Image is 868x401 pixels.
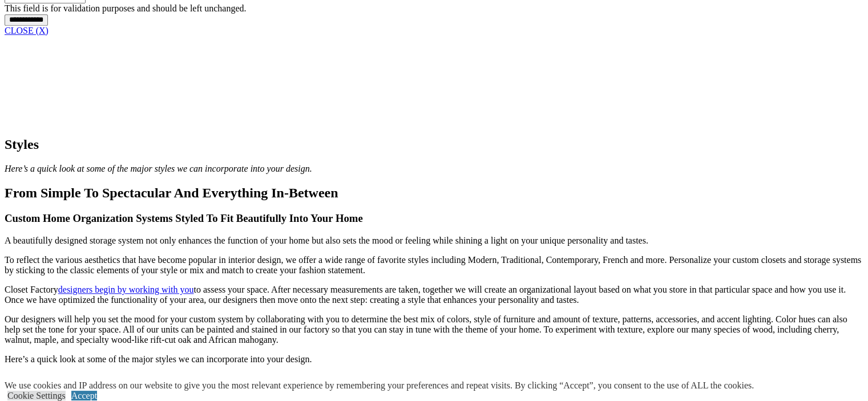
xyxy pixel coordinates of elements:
p: Here’s a quick look at some of the major styles we can incorporate into your design. [5,354,863,364]
h1: Styles [5,137,863,152]
div: We use cookies and IP address on our website to give you the most relevant experience by remember... [5,380,754,391]
h1: From Simple To Spectacular And Everything In-Between [5,185,863,201]
em: Here’s a quick look at some of the major styles we can incorporate into your design. [5,164,312,173]
p: To reflect the various aesthetics that have become popular in interior design, we offer a wide ra... [5,255,863,276]
a: designers begin by working with you [58,285,194,294]
p: Closet Factory to assess your space. After necessary measurements are taken, together we will cre... [5,285,863,305]
div: This field is for validation purposes and should be left unchanged. [5,3,863,14]
p: Our designers will help you set the mood for your custom system by collaborating with you to dete... [5,314,863,345]
a: CLOSE (X) [5,26,49,35]
h3: Custom Home Organization Systems Styled To Fit Beautifully Into Your Home [5,212,863,225]
a: Cookie Settings [7,391,66,400]
a: Accept [71,391,97,400]
p: A beautifully designed storage system not only enhances the function of your home but also sets t... [5,236,863,246]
